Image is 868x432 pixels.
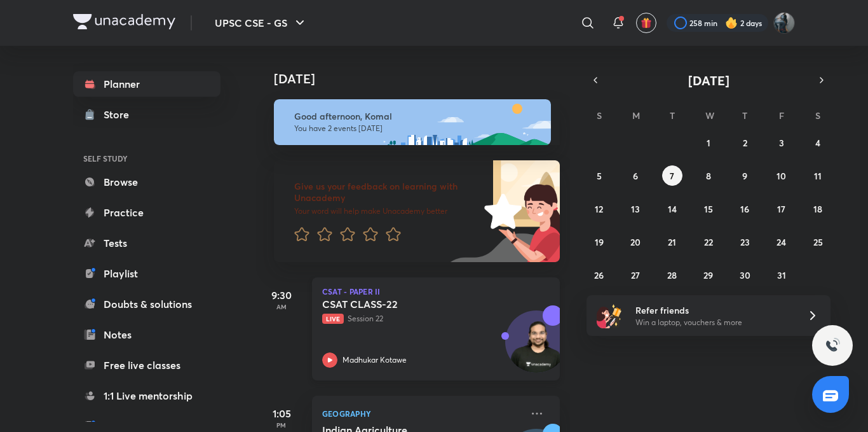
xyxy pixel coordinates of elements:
[688,72,729,89] span: [DATE]
[698,265,719,285] button: October 29, 2025
[707,137,710,149] abbr: October 1, 2025
[742,109,747,122] abbr: Thursday
[625,165,646,186] button: October 6, 2025
[322,314,344,324] span: Live
[597,170,602,182] abbr: October 5, 2025
[256,421,307,429] p: PM
[73,200,220,225] a: Practice
[632,109,640,122] abbr: Monday
[706,170,711,182] abbr: October 8, 2025
[73,322,220,347] a: Notes
[670,109,675,122] abbr: Tuesday
[742,170,747,182] abbr: October 9, 2025
[813,203,822,215] abbr: October 18, 2025
[322,298,480,310] h5: CSAT CLASS-22
[594,269,604,281] abbr: October 26, 2025
[776,236,786,248] abbr: October 24, 2025
[322,406,522,421] p: Geography
[589,232,609,252] button: October 19, 2025
[274,99,551,145] img: afternoon
[735,265,755,285] button: October 30, 2025
[735,232,755,252] button: October 23, 2025
[740,236,750,248] abbr: October 23, 2025
[705,109,714,122] abbr: Wednesday
[825,338,840,353] img: ttu
[771,132,792,153] button: October 3, 2025
[589,165,609,186] button: October 5, 2025
[635,303,792,317] h6: Refer friends
[815,109,820,122] abbr: Saturday
[668,236,676,248] abbr: October 21, 2025
[704,203,713,215] abbr: October 15, 2025
[779,137,784,149] abbr: October 3, 2025
[631,269,640,281] abbr: October 27, 2025
[743,137,747,149] abbr: October 2, 2025
[725,17,738,29] img: streak
[595,236,604,248] abbr: October 19, 2025
[207,10,315,36] button: UPSC CSE - GS
[813,236,823,248] abbr: October 25, 2025
[294,123,539,134] p: You have 2 events [DATE]
[342,354,407,366] p: Madhukar Kotawe
[662,265,682,285] button: October 28, 2025
[597,303,622,328] img: referral
[256,303,307,310] p: AM
[776,170,786,182] abbr: October 10, 2025
[735,165,755,186] button: October 9, 2025
[698,232,719,252] button: October 22, 2025
[771,265,792,285] button: October 31, 2025
[604,71,813,89] button: [DATE]
[589,265,609,285] button: October 26, 2025
[670,170,674,182] abbr: October 7, 2025
[662,165,682,186] button: October 7, 2025
[625,232,646,252] button: October 20, 2025
[506,317,567,379] img: Avatar
[815,137,820,149] abbr: October 4, 2025
[735,199,755,219] button: October 16, 2025
[808,132,828,153] button: October 4, 2025
[294,206,480,216] p: Your word will help make Unacademy better
[73,291,220,317] a: Doubts & solutions
[73,14,175,29] img: Company Logo
[777,203,785,215] abbr: October 17, 2025
[740,269,750,281] abbr: October 30, 2025
[597,109,602,122] abbr: Sunday
[104,107,137,122] div: Store
[322,288,550,295] p: CSAT - Paper II
[698,132,719,153] button: October 1, 2025
[771,199,792,219] button: October 17, 2025
[73,383,220,408] a: 1:1 Live mentorship
[322,313,522,324] p: Session 22
[662,199,682,219] button: October 14, 2025
[625,265,646,285] button: October 27, 2025
[294,111,539,122] h6: Good afternoon, Komal
[633,170,638,182] abbr: October 6, 2025
[73,169,220,195] a: Browse
[773,12,795,34] img: Komal
[740,203,749,215] abbr: October 16, 2025
[73,14,175,32] a: Company Logo
[631,203,640,215] abbr: October 13, 2025
[777,269,786,281] abbr: October 31, 2025
[630,236,641,248] abbr: October 20, 2025
[698,165,719,186] button: October 8, 2025
[735,132,755,153] button: October 2, 2025
[73,148,220,169] h6: SELF STUDY
[704,236,713,248] abbr: October 22, 2025
[641,17,652,29] img: avatar
[662,232,682,252] button: October 21, 2025
[703,269,713,281] abbr: October 29, 2025
[73,102,220,127] a: Store
[667,269,677,281] abbr: October 28, 2025
[256,288,307,303] h5: 9:30
[635,317,792,328] p: Win a laptop, vouchers & more
[808,165,828,186] button: October 11, 2025
[274,71,573,87] h4: [DATE]
[73,230,220,256] a: Tests
[73,352,220,378] a: Free live classes
[636,13,656,33] button: avatar
[814,170,822,182] abbr: October 11, 2025
[441,160,560,262] img: feedback_image
[595,203,603,215] abbr: October 12, 2025
[771,165,792,186] button: October 10, 2025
